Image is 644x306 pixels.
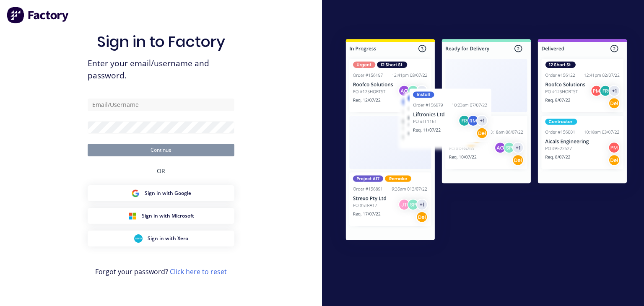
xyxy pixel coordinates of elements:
button: Xero Sign inSign in with Xero [88,231,234,246]
img: Google Sign in [131,189,140,197]
span: Enter your email/username and password. [88,57,234,82]
img: Microsoft Sign in [128,212,137,220]
button: Google Sign inSign in with Google [88,185,234,201]
h1: Sign in to Factory [97,33,225,51]
button: Continue [88,144,234,156]
span: Sign in with Xero [148,235,188,242]
img: Xero Sign in [134,234,143,243]
span: Forgot your password? [95,267,227,277]
span: Sign in with Google [145,189,191,197]
img: Factory [7,7,70,23]
input: Email/Username [88,99,234,111]
div: OR [157,156,165,185]
span: Sign in with Microsoft [142,212,194,220]
img: Sign in [329,23,644,259]
button: Microsoft Sign inSign in with Microsoft [88,208,234,224]
a: Click here to reset [170,267,227,276]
